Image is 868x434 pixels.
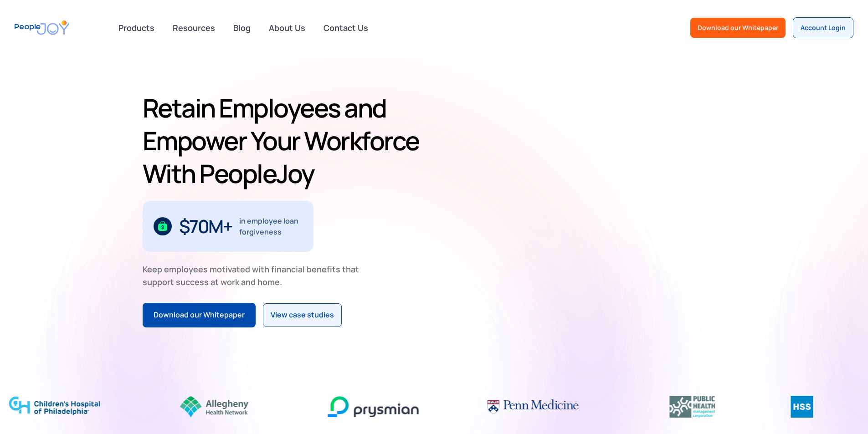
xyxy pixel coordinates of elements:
[143,263,367,288] div: Keep employees motivated with financial benefits that support success at work and home.
[167,18,221,38] a: Resources
[143,303,256,327] a: Download our Whitepaper
[793,17,853,38] a: Account Login
[263,18,311,38] a: About Us
[271,309,334,321] div: View case studies
[801,23,846,32] div: Account Login
[143,92,431,190] h1: Retain Employees and Empower Your Workforce With PeopleJoy
[113,19,160,37] div: Products
[228,18,256,38] a: Blog
[143,201,313,252] div: 1 / 3
[318,18,374,38] a: Contact Us
[263,303,342,327] a: View case studies
[239,215,303,237] div: in employee loan forgiveness
[690,18,786,38] a: Download our Whitepaper
[179,219,232,234] div: $70M+
[698,23,778,32] div: Download our Whitepaper
[154,309,245,321] div: Download our Whitepaper
[15,15,69,41] a: home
